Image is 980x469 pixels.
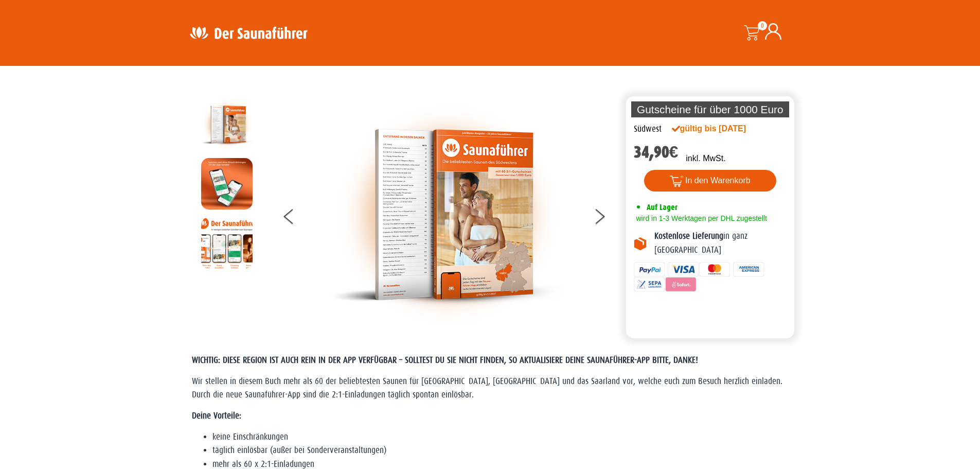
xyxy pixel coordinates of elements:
[654,231,723,241] b: Kostenlose Lieferung
[192,376,782,399] span: Wir stellen in diesem Buch mehr als 60 der beliebtesten Saunen für [GEOGRAPHIC_DATA], [GEOGRAPHIC...
[192,411,241,421] strong: Deine Vorteile:
[644,170,776,192] button: In den Warenkorb
[212,444,789,457] li: täglich einlösbar (außer bei Sonderveranstaltungen)
[631,101,790,117] p: Gutscheine für über 1000 Euro
[634,143,679,162] bdi: 34,90
[192,355,698,365] span: WICHTIG: DIESE REGION IST AUCH REIN IN DER APP VERFÜGBAR – SOLLTEST DU SIE NICHT FINDEN, SO AKTUA...
[201,99,253,150] img: der-saunafuehrer-2025-suedwest
[669,143,679,162] span: €
[634,123,662,136] div: Südwest
[634,214,767,222] span: wird in 1-3 Werktagen per DHL zugestellt
[212,430,789,444] li: keine Einschränkungen
[201,158,253,210] img: MOCKUP-iPhone_regional
[647,202,678,212] span: Auf Lager
[201,217,253,269] img: Anleitung7tn
[672,123,769,135] div: gültig bis [DATE]
[686,152,725,165] p: inkl. MwSt.
[758,21,767,30] span: 0
[654,230,787,257] p: in ganz [GEOGRAPHIC_DATA]
[332,99,563,331] img: der-saunafuehrer-2025-suedwest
